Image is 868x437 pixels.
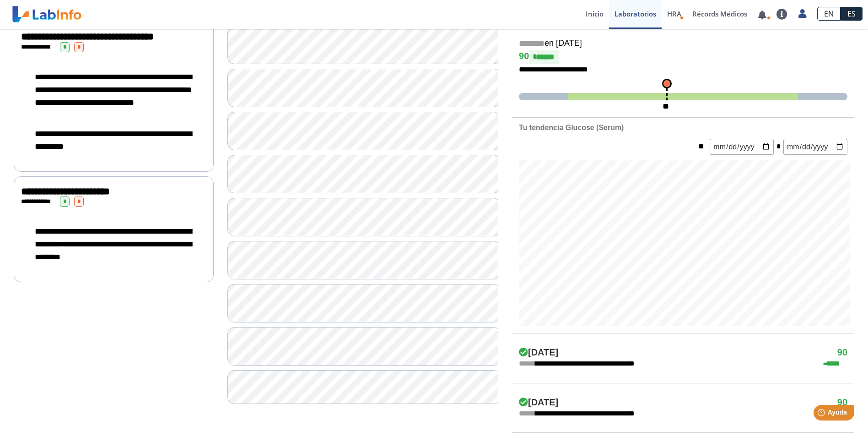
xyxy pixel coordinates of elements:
h5: en [DATE] [519,38,847,49]
a: EN [817,7,841,21]
input: mm/dd/yyyy [783,139,847,155]
span: HRA [667,9,681,18]
h4: 90 [837,347,847,358]
h4: 90 [837,397,847,408]
b: Tu tendencia Glucose (Serum) [519,124,624,131]
a: ES [841,7,863,21]
iframe: Help widget launcher [787,401,858,427]
h4: 90 [519,50,847,64]
h4: [DATE] [519,397,558,408]
input: mm/dd/yyyy [710,139,774,155]
h4: [DATE] [519,347,558,358]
